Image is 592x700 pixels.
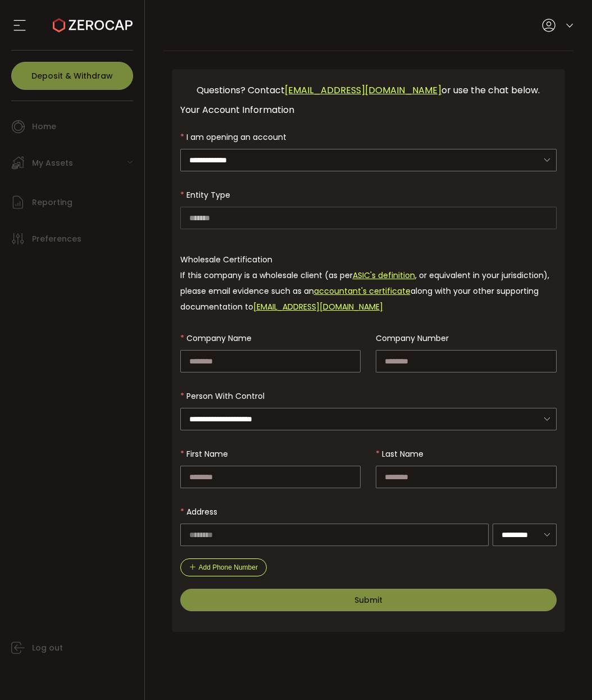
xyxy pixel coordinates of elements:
span: Home [32,119,56,135]
label: Address [180,506,224,517]
a: accountant's certificate [314,285,411,297]
div: Wholesale Certification If this company is a wholesale client (as per , or equivalent in your jur... [180,252,557,315]
span: Add Phone Number [199,563,258,571]
button: Add Phone Number [180,558,267,576]
span: Deposit & Withdraw [31,72,113,80]
span: My Assets [32,155,73,171]
div: Questions? Contact or use the chat below. [180,78,557,103]
button: Deposit & Withdraw [11,62,133,90]
a: [EMAIL_ADDRESS][DOMAIN_NAME] [285,84,441,97]
button: Submit [180,589,557,611]
span: Submit [354,594,382,606]
span: Log out [32,640,63,656]
div: Your Account Information [180,103,557,117]
a: ASIC's definition [353,270,415,281]
span: Preferences [32,231,81,247]
a: [EMAIL_ADDRESS][DOMAIN_NAME] [253,301,383,312]
span: Reporting [32,194,72,211]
